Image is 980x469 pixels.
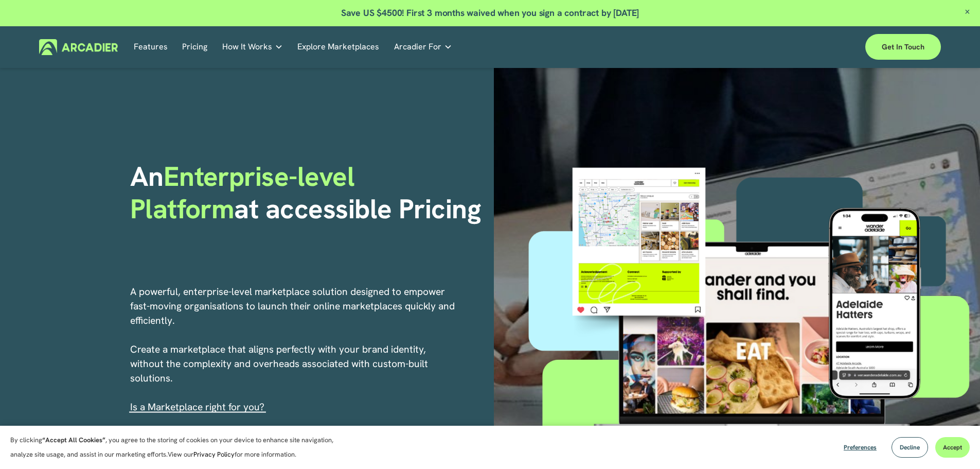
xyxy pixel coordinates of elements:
a: Pricing [182,39,207,55]
a: Features [134,39,168,55]
span: Arcadier For [394,40,441,54]
a: Get in touch [865,34,941,60]
a: Privacy Policy [193,450,235,459]
button: Preferences [836,437,884,458]
span: Accept [943,443,962,451]
a: folder dropdown [222,39,283,55]
span: Decline [900,443,920,451]
button: Accept [935,437,970,458]
a: Explore Marketplaces [297,39,379,55]
img: Arcadier [39,39,118,55]
span: I [130,401,264,413]
a: s a Marketplace right for you? [133,401,264,413]
strong: “Accept All Cookies” [42,436,105,444]
h1: An at accessible Pricing [130,161,487,225]
span: How It Works [222,40,272,54]
button: Decline [892,437,928,458]
p: By clicking , you agree to the storing of cookies on your device to enhance site navigation, anal... [10,433,345,462]
span: Enterprise-level Platform [130,159,362,226]
a: folder dropdown [394,39,452,55]
p: A powerful, enterprise-level marketplace solution designed to empower fast-moving organisations t... [130,285,456,414]
span: Preferences [844,443,877,451]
